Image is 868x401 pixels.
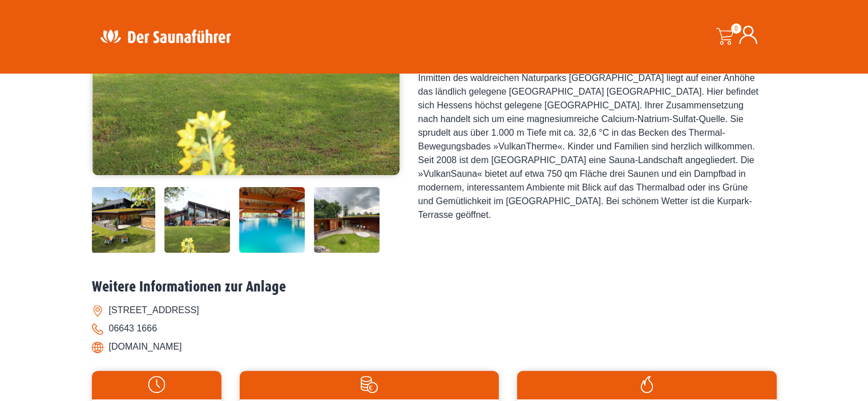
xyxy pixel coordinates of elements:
li: [STREET_ADDRESS] [92,301,777,319]
div: Inmitten des waldreichen Naturparks [GEOGRAPHIC_DATA] liegt auf einer Anhöhe das ländlich gelegen... [418,71,761,222]
li: [DOMAIN_NAME] [92,338,777,356]
h2: Weitere Informationen zur Anlage [92,278,777,296]
img: Uhr-weiss.svg [98,376,216,393]
li: 06643 1666 [92,319,777,338]
img: Preise-weiss.svg [245,376,493,393]
img: Flamme-weiss.svg [523,376,770,393]
span: 0 [731,23,741,34]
